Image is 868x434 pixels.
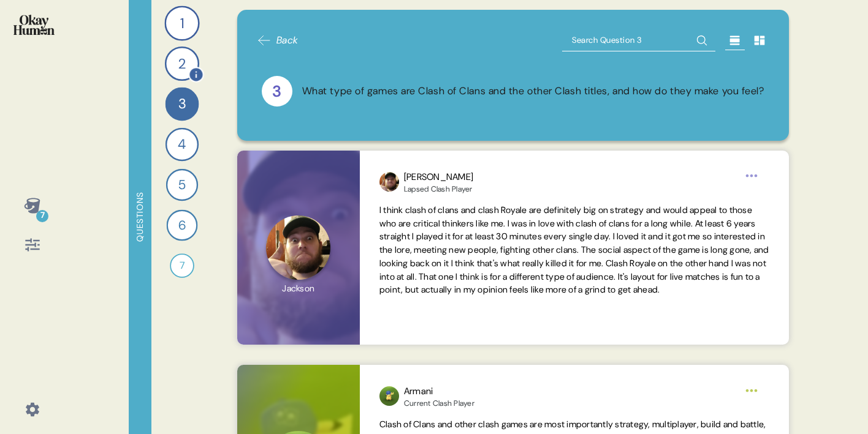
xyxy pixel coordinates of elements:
div: What type of games are Clash of Clans and the other Clash titles, and how do they make you feel? [302,84,764,99]
span: Back [276,33,299,48]
div: 7 [36,210,48,222]
div: 5 [166,169,198,201]
div: [PERSON_NAME] [404,170,473,184]
div: 7 [170,253,194,278]
div: 3 [166,88,199,121]
img: profilepic_32632045723061229.jpg [379,386,399,406]
div: 2 [165,47,199,81]
div: Current Clash Player [404,398,474,408]
img: profilepic_25024371390491370.jpg [379,172,399,192]
input: Search Question 3 [562,29,715,51]
img: okayhuman.3b1b6348.png [13,15,55,35]
div: Armani [404,384,474,398]
div: Lapsed Clash Player [404,184,473,194]
div: 3 [262,76,292,107]
span: I think clash of clans and clash Royale are definitely big on strategy and would appeal to those ... [379,204,769,296]
div: 1 [164,6,199,40]
div: 6 [167,210,198,241]
div: 4 [166,128,199,161]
